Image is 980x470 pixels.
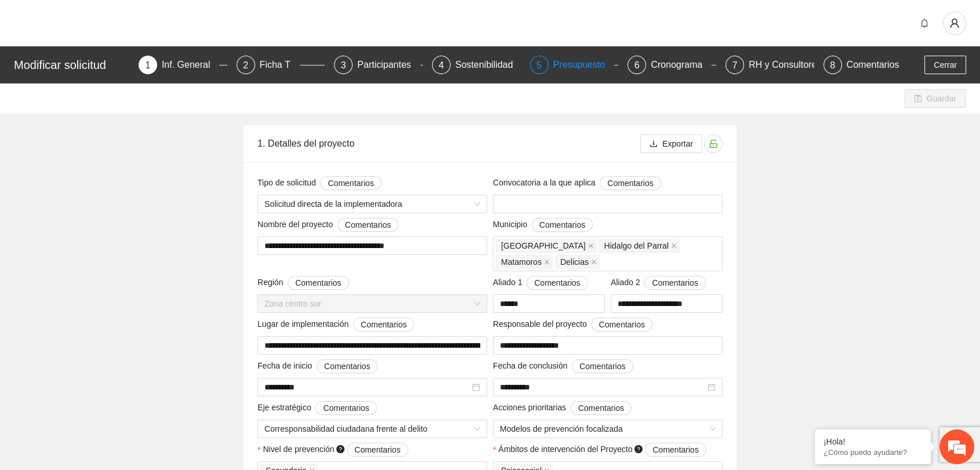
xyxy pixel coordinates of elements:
[257,401,377,415] span: Eje estratégico
[571,401,631,415] button: Acciones prioritarias
[257,127,640,160] div: 1. Detalles del proyecto
[60,59,195,74] div: Chatee con nosotros ahora
[337,218,398,232] button: Nombre del proyecto
[555,255,600,269] span: Delicias
[634,445,643,453] span: question-circle
[347,443,408,457] button: Nivel de prevención question-circle
[501,256,542,268] span: Matamoros
[295,276,341,289] span: Comentarios
[353,318,414,331] button: Lugar de implementación
[599,318,645,331] span: Comentarios
[328,177,373,190] span: Comentarios
[357,56,420,74] div: Participantes
[432,56,521,74] div: 4Sostenibilidad
[823,448,922,457] p: ¿Cómo puedo ayudarte?
[705,139,722,148] span: unlock
[324,360,370,373] span: Comentarios
[334,56,423,74] div: 3Participantes
[345,218,391,231] span: Comentarios
[652,276,698,289] span: Comentarios
[257,218,398,232] span: Nombre del proyecto
[607,177,653,190] span: Comentarios
[527,276,587,290] button: Aliado 1
[599,239,680,253] span: Hidalgo del Parral
[591,259,597,265] span: close
[500,420,716,438] span: Modelos de prevención focalizada
[749,56,830,74] div: RH y Consultores
[145,60,150,70] span: 1
[14,56,132,74] div: Modificar solicitud
[627,56,716,74] div: 6Cronograma
[645,443,706,457] button: Ámbitos de intervención del Proyecto question-circle
[652,443,698,456] span: Comentarios
[532,218,593,232] button: Municipio
[288,276,349,290] button: Región
[847,56,899,74] div: Comentarios
[243,60,248,70] span: 2
[498,443,706,457] span: Ámbitos de intervención del Proyecto
[725,56,814,74] div: 7RH y Consultores
[257,176,382,190] span: Tipo de solicitud
[317,359,378,373] button: Fecha de inicio
[257,318,414,331] span: Lugar de implementación
[649,140,658,149] span: download
[830,60,835,70] span: 8
[320,176,381,190] button: Tipo de solicitud
[354,443,400,456] span: Comentarios
[591,318,652,331] button: Responsable del proyecto
[237,56,325,74] div: 2Ficha T
[634,60,640,70] span: 6
[611,276,706,290] span: Aliado 2
[493,359,633,373] span: Fecha de conclusión
[539,218,585,231] span: Comentarios
[162,56,220,74] div: Inf. General
[493,318,652,331] span: Responsable del proyecto
[572,359,633,373] button: Fecha de conclusión
[604,239,669,252] span: Hidalgo del Parral
[916,19,933,28] span: bell
[263,443,408,457] span: Nivel de prevención
[924,56,966,74] button: Cerrar
[600,176,660,190] button: Convocatoria a la que aplica
[493,218,593,232] span: Municipio
[588,243,594,249] span: close
[336,445,344,453] span: question-circle
[493,276,588,290] span: Aliado 1
[732,60,738,70] span: 7
[578,402,624,414] span: Comentarios
[704,134,723,153] button: unlock
[530,56,619,74] div: 5Presupuesto
[640,134,702,153] button: downloadExportar
[190,6,218,34] div: Minimizar ventana de chat en vivo
[943,18,966,28] span: user
[496,255,553,269] span: Matamoros
[662,137,693,150] span: Exportar
[943,12,966,35] button: user
[260,56,300,74] div: Ficha T
[501,239,586,252] span: [GEOGRAPHIC_DATA]
[544,259,550,265] span: close
[323,402,369,414] span: Comentarios
[915,14,934,32] button: bell
[823,437,922,446] div: ¡Hola!
[67,155,160,272] span: Estamos en línea.
[264,195,480,213] span: Solicitud directa de la implementadora
[644,276,705,290] button: Aliado 2
[553,56,615,74] div: Presupuesto
[579,360,625,373] span: Comentarios
[534,276,580,289] span: Comentarios
[139,56,227,74] div: 1Inf. General
[341,60,346,70] span: 3
[315,401,376,415] button: Eje estratégico
[264,295,480,312] span: Zona centro sur
[6,316,221,357] textarea: Escriba su mensaje y pulse “Intro”
[257,276,349,290] span: Región
[493,401,631,415] span: Acciones prioritarias
[493,176,661,190] span: Convocatoria a la que aplica
[671,243,677,249] span: close
[934,59,957,71] span: Cerrar
[438,60,444,70] span: 4
[560,256,589,268] span: Delicias
[361,318,406,331] span: Comentarios
[823,56,899,74] div: 8Comentarios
